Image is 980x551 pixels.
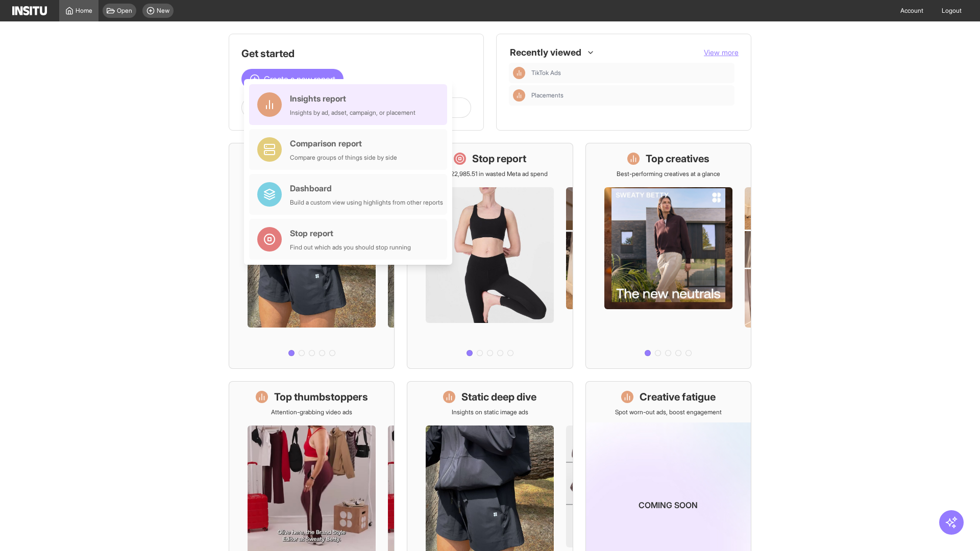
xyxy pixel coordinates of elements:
[290,198,443,207] div: Build a custom view using highlights from other reports
[241,69,344,89] button: Create a new report
[290,182,443,194] div: Dashboard
[531,91,563,99] span: Placements
[407,143,573,369] a: Stop reportSave £22,985.51 in wasted Meta ad spend
[290,92,415,105] div: Insights report
[290,109,415,117] div: Insights by ad, adset, campaign, or placement
[704,47,739,58] button: View more
[704,48,739,57] span: View more
[472,152,526,166] h1: Stop report
[241,46,471,61] h1: Get started
[76,7,92,15] span: Home
[617,170,720,178] p: Best-performing creatives at a glance
[290,227,411,239] div: Stop report
[531,69,561,77] span: TikTok Ads
[452,408,528,416] p: Insights on static image ads
[432,170,548,178] p: Save £22,985.51 in wasted Meta ad spend
[290,137,397,149] div: Comparison report
[513,67,525,79] div: Insights
[585,143,751,369] a: Top creativesBest-performing creatives at a glance
[117,7,132,15] span: Open
[229,143,395,369] a: What's live nowSee all active ads instantly
[290,154,397,162] div: Compare groups of things side by side
[531,91,730,99] span: Placements
[157,7,169,15] span: New
[12,6,47,15] img: Logo
[531,69,730,77] span: TikTok Ads
[271,408,352,416] p: Attention-grabbing video ads
[264,73,335,85] span: Create a new report
[646,152,709,166] h1: Top creatives
[274,390,368,404] h1: Top thumbstoppers
[290,243,411,252] div: Find out which ads you should stop running
[461,390,536,404] h1: Static deep dive
[513,89,525,102] div: Insights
